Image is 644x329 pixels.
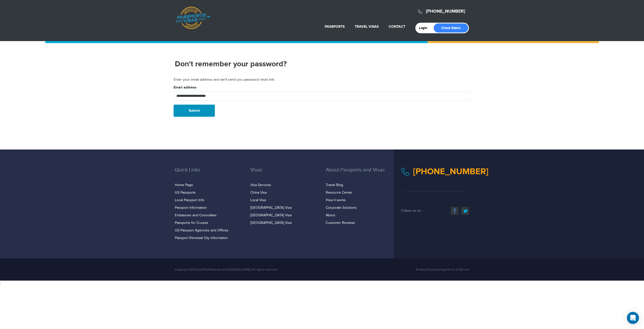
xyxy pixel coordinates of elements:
[389,24,405,29] a: Contact
[326,191,352,195] a: Resource Center
[419,26,431,30] a: Login
[372,267,473,272] div: | |
[326,167,394,180] h3: About Passports and Visas
[175,167,243,180] h3: Quick Links
[447,268,469,271] a: Terms of Service
[451,207,459,215] a: facebook
[250,206,292,210] a: [GEOGRAPHIC_DATA] Visa
[175,206,207,210] a: Passport Information
[175,7,211,29] a: Passports & [DOMAIN_NAME]
[461,207,469,215] a: twitter
[326,198,346,202] a: How it works
[355,24,379,29] a: Travel Visas
[426,9,465,14] a: [PHONE_NUMBER]
[175,183,193,187] a: Home Page
[325,24,345,29] a: Passports
[250,213,292,217] a: [GEOGRAPHIC_DATA] Visa
[434,23,468,33] a: Check Status
[250,198,266,202] a: Local Visa
[416,268,434,271] a: Privacy Policy
[401,209,421,213] span: Follow us on
[250,221,292,225] a: [GEOGRAPHIC_DATA] Visa
[250,191,267,195] a: China Visa
[326,206,357,210] a: Corporate Solutions
[175,59,394,69] h1: Don't remember your password?
[171,267,372,272] div: Copyright [DATE]-[DATE] Passports and [DOMAIN_NAME] All rights reserved.
[175,213,217,217] a: Embassies and Consulates
[250,167,318,180] h3: Visas
[250,183,271,187] a: Visa Services
[174,105,215,117] button: Submit
[326,221,355,225] a: Customer Reviews
[627,312,639,324] div: Open Intercom Messenger
[326,213,335,217] a: About
[435,268,446,271] a: Sitemap
[175,221,208,225] a: Passports for Cruises
[174,77,470,82] p: Enter your email address and we'll send you password reset link.
[175,236,228,240] a: Passport Renewal City Information
[175,228,228,232] a: US Passport Agencies and Offices
[175,191,196,195] a: US Passports
[326,183,343,187] a: Travel Blog
[175,198,204,202] a: Local Passport Info
[413,166,489,177] a: [PHONE_NUMBER]
[174,85,196,90] label: Email address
